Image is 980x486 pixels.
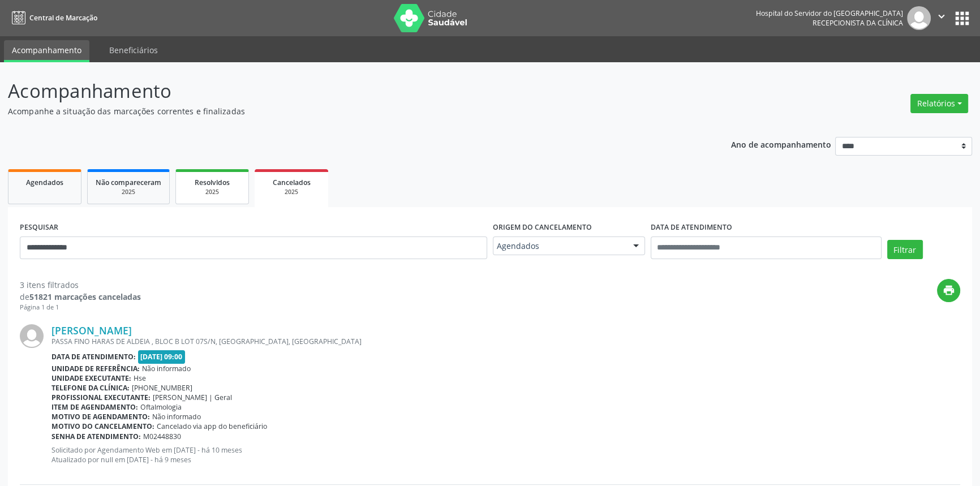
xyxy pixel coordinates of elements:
button: apps [952,8,972,28]
i:  [935,10,948,23]
span: Agendados [497,240,622,252]
a: Central de Marcação [8,8,97,27]
div: de [20,291,141,303]
a: Beneficiários [101,40,166,60]
span: Cancelado via app do beneficiário [157,422,267,431]
b: Unidade executante: [51,373,131,383]
p: Acompanhe a situação das marcações correntes e finalizadas [8,105,683,117]
div: 2025 [263,188,320,196]
div: Hospital do Servidor do [GEOGRAPHIC_DATA] [756,8,903,18]
b: Data de atendimento: [51,352,136,362]
a: Acompanhamento [4,40,89,62]
span: Cancelados [273,178,311,187]
label: PESQUISAR [20,219,58,236]
span: [PERSON_NAME] | Geral [153,393,232,402]
button: Relatórios [910,94,968,113]
span: Não informado [142,364,191,373]
div: Página 1 de 1 [20,303,141,312]
span: Não informado [152,412,201,422]
label: Origem do cancelamento [493,219,592,236]
b: Motivo de agendamento: [51,412,150,422]
strong: 51821 marcações canceladas [29,291,141,302]
a: [PERSON_NAME] [51,324,132,337]
b: Motivo do cancelamento: [51,422,154,431]
span: Não compareceram [96,178,161,187]
img: img [907,6,931,30]
span: [PHONE_NUMBER] [132,383,192,393]
button: Filtrar [887,240,923,259]
img: img [20,324,44,348]
p: Ano de acompanhamento [731,137,831,151]
p: Acompanhamento [8,77,683,105]
span: M02448830 [143,432,181,441]
div: 2025 [96,188,161,196]
span: Oftalmologia [140,402,182,412]
b: Item de agendamento: [51,402,138,412]
b: Senha de atendimento: [51,432,141,441]
span: Resolvidos [195,178,230,187]
div: PASSA FINO HARAS DE ALDEIA , BLOC B LOT 07S/N, [GEOGRAPHIC_DATA], [GEOGRAPHIC_DATA] [51,337,960,346]
i: print [943,284,955,296]
b: Telefone da clínica: [51,383,130,393]
span: Agendados [26,178,63,187]
b: Unidade de referência: [51,364,140,373]
label: DATA DE ATENDIMENTO [651,219,732,236]
div: 3 itens filtrados [20,279,141,291]
div: 2025 [184,188,240,196]
b: Profissional executante: [51,393,151,402]
button:  [931,6,952,30]
span: [DATE] 09:00 [138,350,186,363]
span: Recepcionista da clínica [813,18,903,28]
p: Solicitado por Agendamento Web em [DATE] - há 10 meses Atualizado por null em [DATE] - há 9 meses [51,445,960,465]
span: Hse [134,373,146,383]
button: print [937,279,960,302]
span: Central de Marcação [29,13,97,23]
